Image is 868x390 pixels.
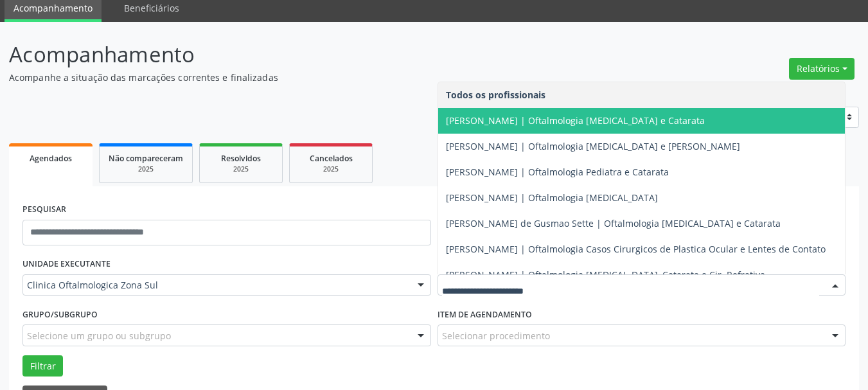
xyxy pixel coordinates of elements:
[209,164,273,174] div: 2025
[22,355,63,377] button: Filtrar
[446,243,826,255] span: [PERSON_NAME] | Oftalmologia Casos Cirurgicos de Plastica Ocular e Lentes de Contato
[22,305,98,324] label: Grupo/Subgrupo
[446,114,705,127] span: [PERSON_NAME] | Oftalmologia [MEDICAL_DATA] e Catarata
[446,166,669,178] span: [PERSON_NAME] | Oftalmologia Pediatra e Catarata
[789,58,855,80] button: Relatórios
[109,164,183,174] div: 2025
[22,200,66,220] label: PESQUISAR
[310,153,353,164] span: Cancelados
[27,279,405,292] span: Clinica Oftalmologica Zona Sul
[446,89,545,101] span: Todos os profissionais
[446,269,765,281] span: [PERSON_NAME] | Oftalmologia [MEDICAL_DATA], Catarata e Cir. Refrativa
[442,329,550,342] span: Selecionar procedimento
[109,153,183,164] span: Não compareceram
[438,305,532,324] label: Item de agendamento
[30,153,72,164] span: Agendados
[9,39,604,71] p: Acompanhamento
[299,164,363,174] div: 2025
[9,71,604,84] p: Acompanhe a situação das marcações correntes e finalizadas
[446,191,658,204] span: [PERSON_NAME] | Oftalmologia [MEDICAL_DATA]
[27,329,171,342] span: Selecione um grupo ou subgrupo
[221,153,261,164] span: Resolvidos
[446,217,781,229] span: [PERSON_NAME] de Gusmao Sette | Oftalmologia [MEDICAL_DATA] e Catarata
[446,140,740,152] span: [PERSON_NAME] | Oftalmologia [MEDICAL_DATA] e [PERSON_NAME]
[22,254,111,274] label: UNIDADE EXECUTANTE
